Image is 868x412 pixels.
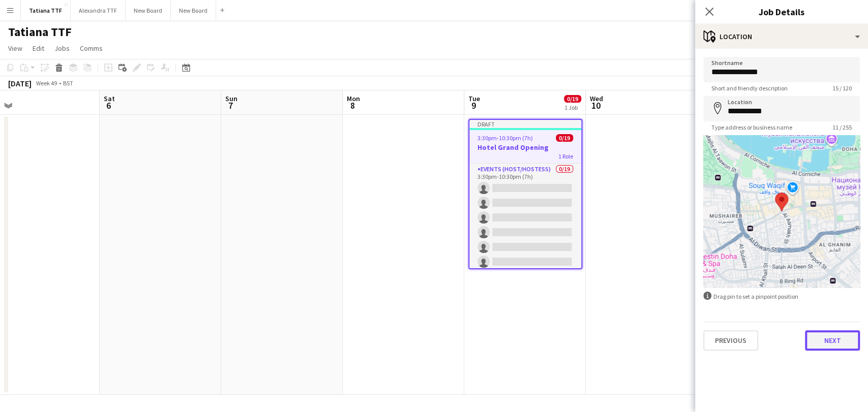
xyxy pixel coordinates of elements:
button: Tatiana TTF [21,1,71,20]
span: 0/19 [564,95,581,103]
h3: Hotel Grand Opening [469,143,581,152]
a: Comms [76,42,107,55]
span: 11 / 255 [824,123,860,131]
button: New Board [126,1,171,20]
div: 1 Job [564,104,581,111]
span: Comms [80,44,103,53]
span: 1 Role [558,152,573,160]
div: BST [63,79,73,87]
span: Jobs [54,44,70,53]
div: [DATE] [8,78,32,88]
span: Mon [347,94,360,103]
a: Jobs [50,42,74,55]
span: Wed [590,94,603,103]
span: 3:30pm-10:30pm (7h) [477,134,533,142]
button: Previous [703,330,758,351]
div: Draft [469,120,581,128]
span: View [8,44,22,53]
div: Drag pin to set a pinpoint position [703,292,860,301]
h3: Job Details [695,5,868,18]
button: Alexandra TTF [71,1,126,20]
span: Sat [104,94,115,103]
span: 0/19 [556,134,573,142]
button: Next [805,330,860,351]
a: View [4,42,26,55]
a: Edit [28,42,48,55]
span: Sun [225,94,237,103]
button: New Board [171,1,216,20]
span: 9 [467,100,480,111]
span: Short and friendly description [703,84,796,92]
span: Week 49 [34,79,59,87]
span: Edit [33,44,44,53]
h1: Tatiana TTF [8,24,72,40]
span: 8 [345,100,360,111]
span: 10 [588,100,603,111]
app-job-card: Draft3:30pm-10:30pm (7h)0/19Hotel Grand Opening1 RoleEvents (Host/Hostess)0/193:30pm-10:30pm (7h) [468,119,582,269]
span: 15 / 120 [824,84,860,92]
div: Location [695,24,868,49]
span: Type address or business name [703,123,800,131]
span: 6 [102,100,115,111]
span: 7 [224,100,237,111]
span: Tue [468,94,480,103]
